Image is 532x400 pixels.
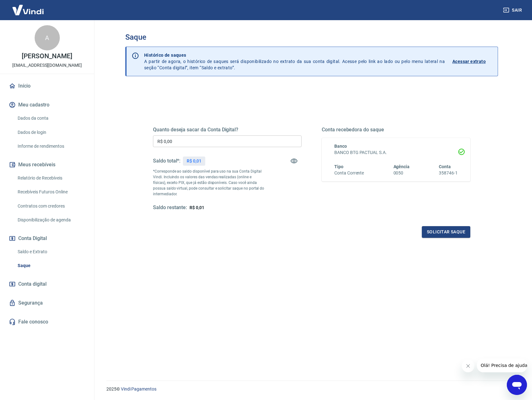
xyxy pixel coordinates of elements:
[334,170,364,176] h6: Conta Corrente
[15,245,87,258] a: Saldo e Extrato
[422,226,470,238] button: Solicitar saque
[15,126,87,139] a: Dados de login
[15,200,87,213] a: Contratos com credores
[15,259,87,272] a: Saque
[153,204,187,211] h5: Saldo restante:
[439,164,451,169] span: Conta
[18,280,47,289] span: Conta digital
[12,62,82,69] p: [EMAIL_ADDRESS][DOMAIN_NAME]
[35,25,60,50] div: A
[22,53,72,60] p: [PERSON_NAME]
[8,158,87,172] button: Meus recebíveis
[452,58,486,65] p: Acessar extrato
[15,172,87,185] a: Relatório de Recebíveis
[190,205,204,210] span: R$ 0,01
[8,98,87,112] button: Meu cadastro
[322,127,470,133] h5: Conta recebedora do saque
[125,33,498,42] h3: Saque
[106,386,517,392] p: 2025 ©
[15,186,87,198] a: Recebíveis Futuros Online
[507,375,527,395] iframe: Botão para abrir a janela de mensagens
[8,231,87,245] button: Conta Digital
[8,296,87,310] a: Segurança
[15,140,87,153] a: Informe de rendimentos
[8,315,87,329] a: Fale conosco
[452,52,493,71] a: Acessar extrato
[121,386,156,391] a: Vindi Pagamentos
[462,360,474,372] iframe: Fechar mensagem
[334,164,343,169] span: Tipo
[153,127,302,133] h5: Quanto deseja sacar da Conta Digital?
[15,112,87,125] a: Dados da conta
[153,158,180,164] h5: Saldo total*:
[144,52,445,71] p: A partir de agora, o histórico de saques será disponibilizado no extrato da sua conta digital. Ac...
[502,4,524,16] button: Sair
[393,170,410,176] h6: 0050
[144,52,445,58] p: Histórico de saques
[393,164,410,169] span: Agência
[477,358,527,372] iframe: Mensagem da empresa
[8,277,87,291] a: Conta digital
[334,149,458,156] h6: BANCO BTG PACTUAL S.A.
[153,169,264,197] p: *Corresponde ao saldo disponível para uso na sua Conta Digital Vindi. Incluindo os valores das ve...
[439,170,458,176] h6: 358746-1
[334,144,347,149] span: Banco
[8,79,87,93] a: Início
[8,0,48,20] img: Vindi
[187,158,201,164] p: R$ 0,01
[15,214,87,226] a: Disponibilização de agenda
[4,4,53,9] span: Olá! Precisa de ajuda?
